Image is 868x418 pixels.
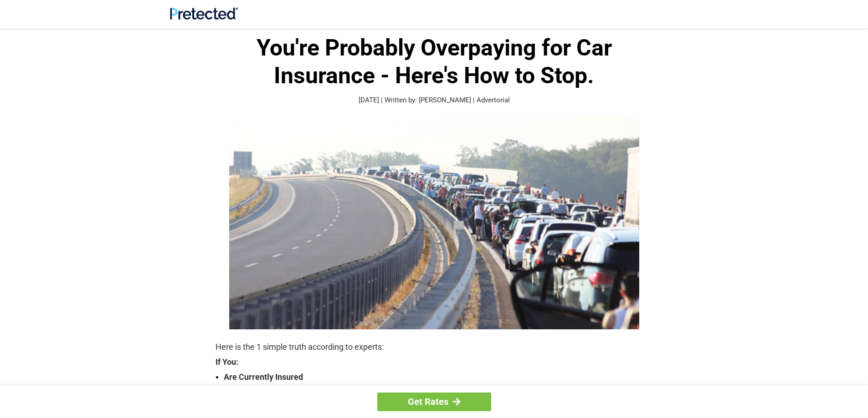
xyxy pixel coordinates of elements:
a: Get Rates [377,393,491,411]
p: Here is the 1 simple truth according to experts: [216,341,653,353]
a: Site Logo [170,13,238,21]
strong: Are Over The Age Of [DEMOGRAPHIC_DATA] [224,383,653,396]
h1: You're Probably Overpaying for Car Insurance - Here's How to Stop. [216,34,653,90]
strong: If You: [216,358,653,366]
img: Site Logo [170,7,238,20]
p: [DATE] | Written by: [PERSON_NAME] | Advertorial [216,95,653,106]
strong: Are Currently Insured [224,371,653,383]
